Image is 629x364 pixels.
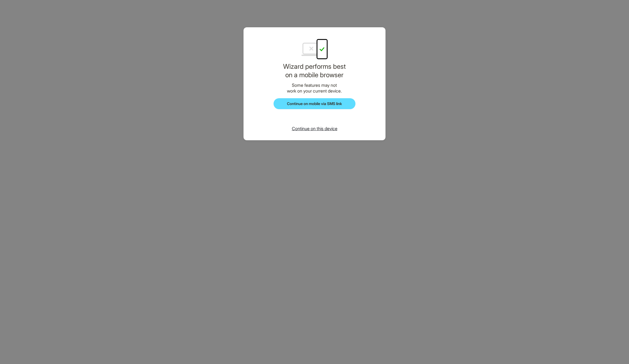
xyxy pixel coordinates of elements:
[274,98,355,109] button: Continue on mobile via SMS link
[265,62,364,79] h1: Wizard performs best on a mobile browser
[265,82,364,94] div: Some features may not work on your current device.
[292,126,337,131] span: Continue on this device
[287,126,342,132] button: Continue on this device
[287,101,342,106] span: Continue on mobile via SMS link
